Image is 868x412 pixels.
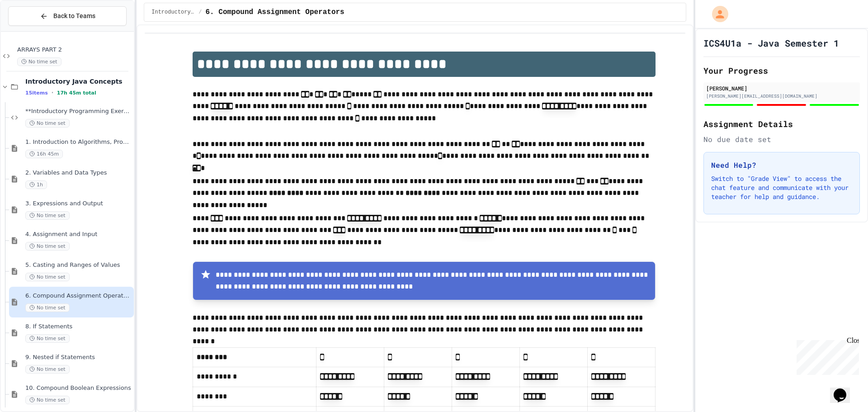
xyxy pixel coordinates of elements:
[25,354,132,361] span: 9. Nested if Statements
[25,200,132,208] span: 3. Expressions and Output
[25,169,132,177] span: 2. Variables and Data Types
[25,396,70,404] span: No time set
[25,231,132,238] span: 4. Assignment and Input
[711,174,852,201] p: Switch to "Grade View" to access the chat feature and communicate with your teacher for help and ...
[793,336,859,375] iframe: chat widget
[711,160,852,170] h3: Need Help?
[52,89,53,96] span: •
[17,57,61,66] span: No time set
[57,90,96,96] span: 17h 45m total
[703,64,860,77] h2: Your Progress
[25,334,70,343] span: No time set
[25,365,70,374] span: No time set
[17,46,132,54] span: ARRAYS PART 2
[25,108,132,115] span: **Introductory Programming Exercises **
[4,4,62,57] div: Chat with us now!Close
[703,118,860,130] h2: Assignment Details
[25,211,70,220] span: No time set
[151,9,195,16] span: Introductory Java Concepts
[25,150,63,158] span: 16h 45m
[25,242,70,251] span: No time set
[830,376,859,403] iframe: chat widget
[198,9,202,16] span: /
[703,4,731,24] div: My Account
[205,7,344,18] span: 6. Compound Assignment Operators
[703,134,860,145] div: No due date set
[25,292,132,300] span: 6. Compound Assignment Operators
[703,37,839,49] h1: ICS4U1a - Java Semester 1
[8,6,127,26] button: Back to Teams
[25,119,70,128] span: No time set
[25,323,132,331] span: 8. If Statements
[25,77,132,85] span: Introductory Java Concepts
[25,90,48,96] span: 15 items
[706,84,857,92] div: [PERSON_NAME]
[25,273,70,281] span: No time set
[25,261,132,269] span: 5. Casting and Ranges of Values
[25,138,132,146] span: 1. Introduction to Algorithms, Programming, and Compilers
[25,384,132,392] span: 10. Compound Boolean Expressions
[706,93,857,99] div: [PERSON_NAME][EMAIL_ADDRESS][DOMAIN_NAME]
[53,11,95,21] span: Back to Teams
[25,303,70,312] span: No time set
[25,180,47,189] span: 1h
